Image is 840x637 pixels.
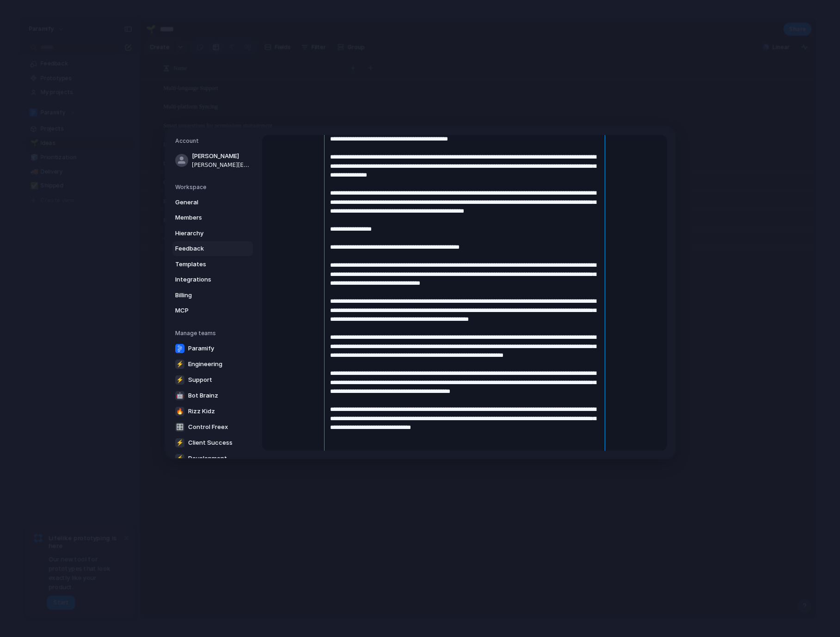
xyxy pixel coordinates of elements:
div: 🔥 [175,407,184,416]
span: Bot Brainz [188,391,218,400]
span: [PERSON_NAME] [192,152,251,161]
div: 🤖 [175,391,184,400]
a: 🔥Rizz Kidz [172,404,253,419]
span: Engineering [188,360,222,369]
div: ⚡ [175,360,184,369]
div: ⚡ [175,454,184,463]
h5: Manage teams [175,329,253,337]
span: Support [188,375,212,385]
span: Templates [175,260,234,269]
a: ⚡Development [172,451,253,466]
span: MCP [175,306,234,315]
span: Billing [175,291,234,300]
span: Members [175,213,234,222]
a: Paramify [172,341,253,356]
a: Integrations [172,272,253,287]
span: Integrations [175,275,234,284]
span: Rizz Kidz [188,407,215,416]
h5: Workspace [175,183,253,191]
a: Templates [172,257,253,272]
a: 🤖Bot Brainz [172,388,253,403]
div: ⚡ [175,375,184,385]
h5: Account [175,137,253,145]
a: MCP [172,303,253,318]
a: 🎛Control Freex [172,420,253,435]
a: General [172,195,253,210]
a: Feedback [172,241,253,256]
span: Control Freex [188,423,228,432]
span: Development [188,454,227,463]
span: Paramify [188,344,214,353]
span: Client Success [188,438,233,447]
span: General [175,198,234,207]
a: ⚡Support [172,373,253,387]
a: [PERSON_NAME][PERSON_NAME][EMAIL_ADDRESS][DOMAIN_NAME] [172,149,253,172]
div: 🎛 [175,423,184,432]
a: ⚡Client Success [172,435,253,450]
a: Hierarchy [172,226,253,241]
span: [PERSON_NAME][EMAIL_ADDRESS][DOMAIN_NAME] [192,161,251,169]
span: Hierarchy [175,229,234,238]
a: Members [172,210,253,225]
a: ⚡Engineering [172,357,253,372]
span: Feedback [175,244,234,253]
div: ⚡ [175,438,184,447]
a: Billing [172,288,253,303]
